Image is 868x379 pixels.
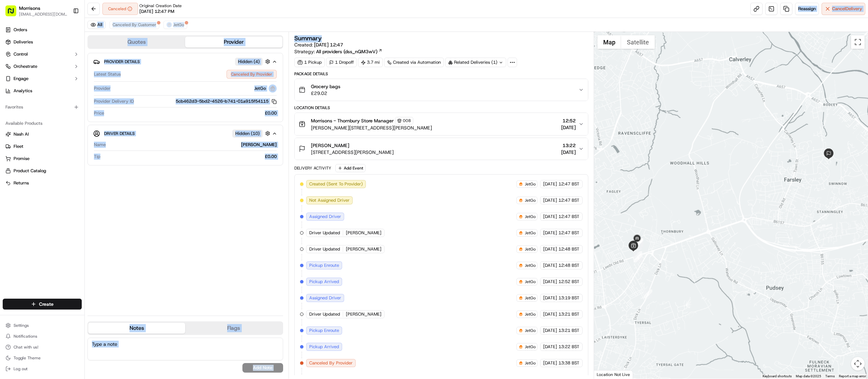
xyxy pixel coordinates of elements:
[518,230,524,236] img: justeat_logo.png
[346,311,381,317] span: [PERSON_NAME]
[5,143,79,149] a: Fleet
[232,129,272,138] button: Hidden (10)
[543,295,557,301] span: [DATE]
[254,85,266,92] span: JetGo
[104,131,135,136] span: Driver Details
[763,374,792,379] button: Keyboard shortcuts
[558,230,579,236] span: 12:47 BST
[311,124,432,131] span: [PERSON_NAME][STREET_ADDRESS][PERSON_NAME]
[294,41,343,48] span: Created:
[518,279,524,284] img: justeat_logo.png
[518,214,524,219] img: justeat_logo.png
[525,214,536,219] span: JetGo
[525,279,536,284] span: JetGo
[3,321,82,330] button: Settings
[525,263,536,268] span: JetGo
[294,71,588,77] div: Package Details
[796,374,821,378] span: Map data ©2025
[558,246,579,252] span: 12:48 BST
[88,37,185,47] button: Quotes
[518,246,524,252] img: justeat_logo.png
[316,48,382,55] a: All providers (dss_nQM3wV)
[55,96,112,108] a: 💻API Documentation
[269,84,277,93] img: justeat_logo.png
[518,181,524,187] img: justeat_logo.png
[384,58,444,67] a: Created via Automation
[7,7,20,21] img: Nash
[561,149,576,156] span: [DATE]
[19,12,67,17] button: [EMAIL_ADDRESS][DOMAIN_NAME]
[295,113,588,135] button: Morrisons - Thornbury Store Manager008[PERSON_NAME][STREET_ADDRESS][PERSON_NAME]12:52[DATE]
[596,370,618,379] a: Open this area in Google Maps (opens a new window)
[825,374,835,378] a: Terms (opens in new tab)
[518,360,524,366] img: justeat_logo.png
[173,22,184,27] span: JetGo
[633,240,642,249] div: 12
[88,323,185,334] button: Notes
[108,142,277,148] div: [PERSON_NAME]
[543,360,557,366] span: [DATE]
[3,3,70,19] button: Morrisons[EMAIL_ADDRESS][DOMAIN_NAME]
[294,105,588,111] div: Location Details
[14,168,46,174] span: Product Catalog
[518,312,524,317] img: justeat_logo.png
[518,295,524,301] img: justeat_logo.png
[525,246,536,252] span: JetGo
[3,129,82,140] button: Nash AI
[525,328,536,333] span: JetGo
[558,327,579,334] span: 13:21 BST
[294,165,331,171] div: Delivery Activity
[57,99,63,105] div: 💻
[3,332,82,341] button: Notifications
[166,22,172,27] img: justeat_logo.png
[525,344,536,350] span: JetGo
[3,49,82,60] button: Control
[14,39,33,45] span: Deliveries
[14,88,32,94] span: Analytics
[851,357,865,371] button: Map camera controls
[558,311,579,317] span: 13:21 BST
[518,328,524,333] img: justeat_logo.png
[7,27,123,38] p: Welcome 👋
[5,180,79,186] a: Returns
[3,141,82,152] button: Fleet
[87,21,105,29] button: All
[139,3,182,8] span: Original Creation Date
[558,197,579,203] span: 12:47 BST
[7,99,12,105] div: 📗
[14,344,38,350] span: Chat with us!
[163,21,187,29] button: JetGo
[525,295,536,301] span: JetGo
[3,24,82,35] a: Orders
[94,85,111,92] span: Provider
[309,311,340,317] span: Driver Updated
[14,366,27,372] span: Log out
[294,58,325,67] div: 1 Pickup
[94,98,134,104] span: Provider Delivery ID
[103,154,277,160] div: £0.00
[596,370,618,379] img: Google
[309,197,350,203] span: Not Assigned Driver
[543,197,557,203] span: [DATE]
[235,57,272,66] button: Hidden (4)
[795,3,819,15] button: Reassign
[93,56,277,67] button: Provider DetailsHidden (4)
[309,327,339,334] span: Pickup Enroute
[14,99,52,105] span: Knowledge Base
[14,76,28,82] span: Engage
[543,246,557,252] span: [DATE]
[558,279,579,285] span: 12:52 BST
[832,6,862,12] span: Cancel Delivery
[525,198,536,203] span: JetGo
[94,142,106,148] span: Name
[3,165,82,176] button: Product Catalog
[295,138,588,160] button: [PERSON_NAME][STREET_ADDRESS][PERSON_NAME]13:22[DATE]
[309,295,341,301] span: Assigned Driver
[14,27,27,33] span: Orders
[93,128,277,139] button: Driver DetailsHidden (10)
[543,214,557,220] span: [DATE]
[94,71,121,77] span: Latest Status
[139,8,174,15] span: [DATE] 12:47 PM
[634,238,643,247] div: 5
[14,131,29,137] span: Nash AI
